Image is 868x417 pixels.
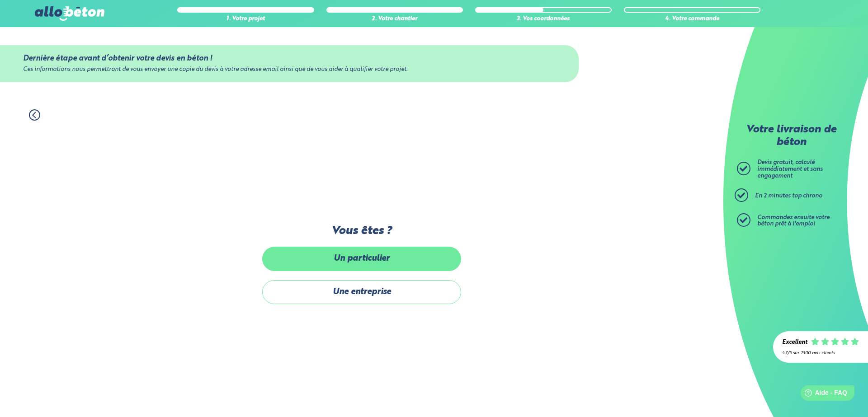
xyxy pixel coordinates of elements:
span: Commandez ensuite votre béton prêt à l'emploi [757,215,830,227]
div: Excellent [782,339,807,346]
div: 4. Votre commande [624,16,760,23]
div: 4.7/5 sur 2300 avis clients [782,351,859,356]
img: allobéton [35,6,104,21]
div: 3. Vos coordonnées [475,16,612,23]
label: Un particulier [262,247,461,271]
label: Une entreprise [262,280,461,304]
label: Vous êtes ? [262,225,461,238]
iframe: Help widget launcher [788,382,858,407]
div: 2. Votre chantier [326,16,463,23]
div: Dernière étape avant d’obtenir votre devis en béton ! [23,54,556,63]
p: Votre livraison de béton [739,124,843,149]
span: En 2 minutes top chrono [755,193,822,199]
div: Ces informations nous permettront de vous envoyer une copie du devis à votre adresse email ainsi ... [23,66,556,73]
span: Devis gratuit, calculé immédiatement et sans engagement [757,159,823,178]
div: 1. Votre projet [177,16,314,23]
